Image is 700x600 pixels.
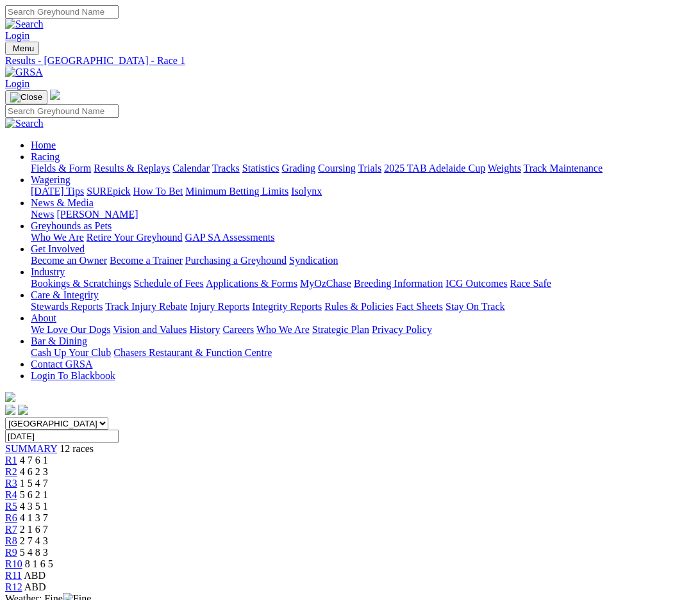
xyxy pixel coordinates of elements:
a: Chasers Restaurant & Function Centre [113,347,272,358]
a: ICG Outcomes [446,278,507,289]
a: Industry [31,266,65,277]
a: Wagering [31,174,71,185]
a: Login [5,78,29,89]
span: R6 [5,512,17,523]
a: Get Involved [31,243,85,254]
a: SUREpick [87,186,130,197]
a: Trials [358,163,381,174]
a: Home [31,140,56,150]
a: Racing [31,151,60,162]
a: Minimum Betting Limits [185,186,288,197]
span: 4 3 5 1 [20,501,48,512]
a: Bookings & Scratchings [31,278,131,289]
a: R5 [5,501,17,512]
a: [PERSON_NAME] [56,209,138,220]
div: Bar & Dining [31,347,695,359]
a: Rules & Policies [324,301,394,312]
span: R12 [5,581,22,592]
a: Statistics [242,163,279,174]
a: Purchasing a Greyhound [185,255,287,266]
span: ABD [24,581,46,592]
a: R9 [5,547,17,558]
a: Become a Trainer [110,255,183,266]
a: Bar & Dining [31,336,87,346]
a: Integrity Reports [252,301,322,312]
a: Coursing [318,163,356,174]
span: 4 7 6 1 [20,455,48,466]
a: Syndication [289,255,338,266]
a: Stay On Track [446,301,504,312]
div: About [31,324,695,336]
a: History [189,324,220,335]
a: Tracks [212,163,240,174]
img: Close [10,92,42,102]
input: Search [5,104,119,118]
a: Contact GRSA [31,359,92,369]
span: 2 7 4 3 [20,535,48,546]
span: 1 5 4 7 [20,478,48,489]
div: Greyhounds as Pets [31,232,695,243]
span: R7 [5,524,17,535]
a: Fact Sheets [396,301,443,312]
div: Care & Integrity [31,301,695,312]
a: MyOzChase [300,278,351,289]
span: R8 [5,535,17,546]
button: Toggle navigation [5,90,47,104]
div: Racing [31,163,695,174]
a: Login [5,30,29,41]
span: 12 races [60,443,94,454]
a: Applications & Forms [206,278,297,289]
a: Results & Replays [94,163,170,174]
a: GAP SA Assessments [185,232,275,243]
img: Search [5,118,44,129]
a: Greyhounds as Pets [31,220,112,231]
span: 2 1 6 7 [20,524,48,535]
a: Cash Up Your Club [31,347,111,358]
a: R1 [5,455,17,466]
a: News [31,209,54,220]
a: News & Media [31,197,94,208]
a: Track Maintenance [524,163,603,174]
a: Become an Owner [31,255,107,266]
div: News & Media [31,209,695,220]
a: Isolynx [291,186,322,197]
a: Calendar [172,163,210,174]
a: Results - [GEOGRAPHIC_DATA] - Race 1 [5,55,695,67]
a: Injury Reports [190,301,249,312]
div: Wagering [31,186,695,197]
span: ABD [24,570,46,581]
a: Breeding Information [354,278,443,289]
img: GRSA [5,67,43,78]
a: SUMMARY [5,443,57,454]
a: R3 [5,478,17,489]
img: logo-grsa-white.png [5,392,15,402]
img: facebook.svg [5,405,15,415]
a: Careers [222,324,254,335]
img: logo-grsa-white.png [50,90,60,100]
a: R11 [5,570,22,581]
a: How To Bet [133,186,183,197]
div: Industry [31,278,695,289]
a: Login To Blackbook [31,370,115,381]
a: Privacy Policy [372,324,432,335]
a: Care & Integrity [31,289,99,300]
a: Retire Your Greyhound [87,232,183,243]
a: Fields & Form [31,163,91,174]
div: Get Involved [31,255,695,266]
button: Toggle navigation [5,42,39,55]
a: Grading [282,163,315,174]
img: twitter.svg [18,405,28,415]
span: 4 1 3 7 [20,512,48,523]
a: Stewards Reports [31,301,103,312]
a: R4 [5,489,17,500]
a: Race Safe [510,278,551,289]
a: [DATE] Tips [31,186,84,197]
img: Search [5,19,44,30]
